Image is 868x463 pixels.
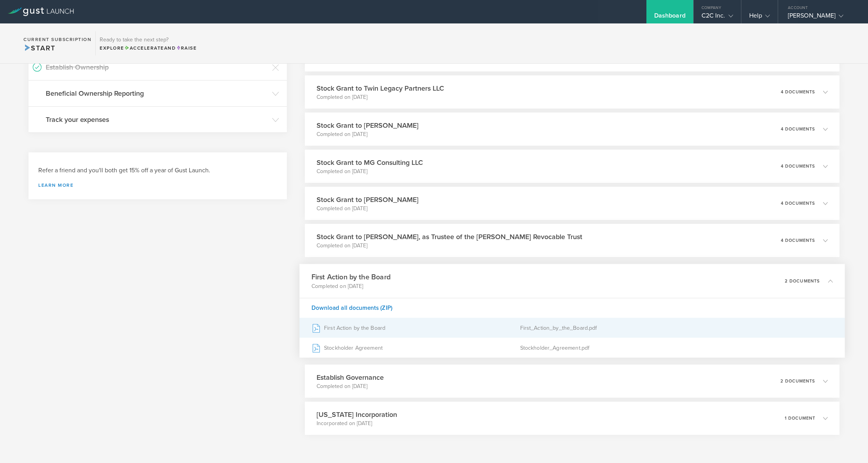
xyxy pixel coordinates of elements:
[124,45,164,51] span: Accelerate
[781,201,815,206] p: 4 documents
[100,37,197,43] h3: Ready to take the next step?
[311,282,390,290] p: Completed on [DATE]
[100,45,197,52] div: Explore
[311,318,520,338] div: First Action by the Board
[317,372,384,383] h3: Establish Governance
[788,12,854,23] div: [PERSON_NAME]
[654,12,685,23] div: Dashboard
[785,416,815,420] p: 1 document
[311,338,520,358] div: Stockholder Agreement
[176,45,197,51] span: Raise
[317,195,419,205] h3: Stock Grant to [PERSON_NAME]
[781,238,815,243] p: 4 documents
[46,88,268,98] h3: Beneficial Ownership Reporting
[829,425,868,463] iframe: Chat Widget
[317,205,419,213] p: Completed on [DATE]
[785,279,820,283] p: 2 documents
[317,383,384,390] p: Completed on [DATE]
[317,409,397,420] h3: [US_STATE] Incorporation
[23,37,91,42] h2: Current Subscription
[95,31,200,55] div: Ready to take the next step?ExploreAccelerateandRaise
[317,242,582,250] p: Completed on [DATE]
[299,298,845,318] div: Download all documents (ZIP)
[38,166,277,175] h3: Refer a friend and you'll both get 15% off a year of Gust Launch.
[781,164,815,168] p: 4 documents
[317,83,444,93] h3: Stock Grant to Twin Legacy Partners LLC
[317,130,419,138] p: Completed on [DATE]
[23,44,55,52] span: Start
[46,62,268,72] h3: Establish Ownership
[317,120,419,130] h3: Stock Grant to [PERSON_NAME]
[780,379,815,383] p: 2 documents
[317,168,423,175] p: Completed on [DATE]
[317,93,444,101] p: Completed on [DATE]
[702,12,733,23] div: C2C Inc.
[46,114,268,125] h3: Track your expenses
[781,90,815,94] p: 4 documents
[520,338,833,358] div: Stockholder_Agreement.pdf
[317,157,423,168] h3: Stock Grant to MG Consulting LLC
[781,127,815,131] p: 4 documents
[520,318,833,338] div: First_Action_by_the_Board.pdf
[38,183,277,188] a: Learn more
[317,232,582,242] h3: Stock Grant to [PERSON_NAME], as Trustee of the [PERSON_NAME] Revocable Trust
[749,12,770,23] div: Help
[124,45,176,51] span: and
[317,420,397,427] p: Incorporated on [DATE]
[311,272,390,282] h3: First Action by the Board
